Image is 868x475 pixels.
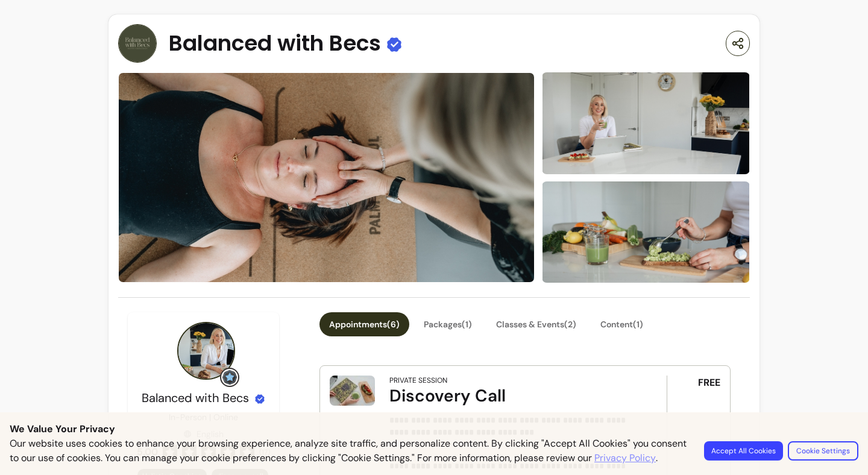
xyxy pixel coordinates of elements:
[389,385,633,407] div: Discovery Call
[698,376,720,390] span: FREE
[788,441,858,461] button: Cookie Settings
[222,370,237,385] img: Grow
[414,312,482,336] button: Packages(1)
[594,451,656,465] a: Privacy Policy
[389,376,447,385] div: Private Session
[10,436,690,465] p: Our website uses cookies to enhance your browsing experience, analyze site traffic, and personali...
[169,411,238,423] p: In-Person | Online
[319,312,409,336] button: Appointments(6)
[591,312,653,336] button: Content(1)
[118,24,157,63] img: Provider image
[486,312,586,336] button: Classes & Events(2)
[177,322,235,380] img: Provider image
[10,422,858,436] p: We Value Your Privacy
[330,376,375,406] img: Discovery Call
[118,72,535,283] img: image-0
[142,390,249,406] span: Balanced with Becs
[542,54,750,192] img: image-1
[542,163,750,301] img: image-2
[704,441,783,461] button: Accept All Cookies
[169,31,381,55] span: Balanced with Becs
